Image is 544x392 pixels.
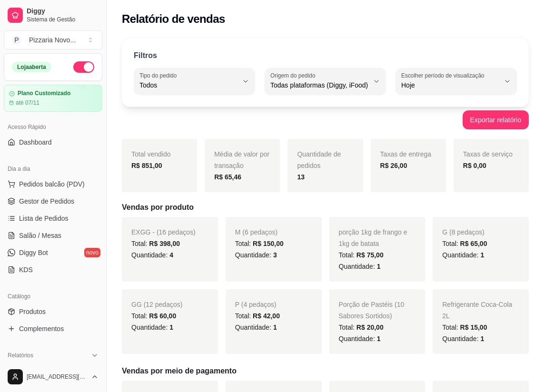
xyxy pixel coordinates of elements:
[131,323,173,331] span: Quantidade:
[4,161,102,176] div: Dia a dia
[18,90,70,97] article: Plano Customizado
[134,68,255,95] button: Tipo do pedidoTodos
[19,324,64,333] span: Complementos
[139,80,238,90] span: Todos
[396,68,517,95] button: Escolher período de visualizaçãoHoje
[131,162,162,169] strong: R$ 851,00
[265,68,386,95] button: Origem do pedidoTodas plataformas (Diggy, iFood)
[270,80,369,90] span: Todas plataformas (Diggy, iFood)
[380,150,431,158] span: Taxas de entrega
[480,251,484,259] span: 1
[273,323,277,331] span: 1
[19,214,69,223] span: Lista de Pedidos
[463,162,486,169] strong: R$ 0,00
[4,304,102,319] a: Produtos
[131,150,171,158] span: Total vendido
[4,176,102,192] button: Pedidos balcão (PDV)
[297,173,305,181] strong: 13
[4,135,102,150] a: Dashboard
[273,251,277,259] span: 3
[4,85,102,112] a: Plano Customizadoaté 07/11
[235,228,277,236] span: M (6 pedaços)
[339,335,381,343] span: Quantidade:
[19,265,33,274] span: KDS
[27,7,99,16] span: Diggy
[442,301,512,320] span: Refrigerante Coca-Cola 2L
[134,50,157,61] p: Filtros
[16,99,40,107] article: até 07/11
[73,61,94,73] button: Alterar Status
[12,62,51,72] div: Loja aberta
[122,11,225,27] h2: Relatório de vendas
[214,150,269,169] span: Média de valor por transação
[4,194,102,209] a: Gestor de Pedidos
[235,312,280,320] span: Total:
[460,323,487,331] span: R$ 15,00
[4,262,102,277] a: KDS
[169,251,173,259] span: 4
[4,289,102,304] div: Catálogo
[122,202,529,213] h5: Vendas por produto
[139,71,180,79] label: Tipo do pedido
[442,323,487,331] span: Total:
[442,251,484,259] span: Quantidade:
[8,352,33,359] span: Relatórios
[380,162,407,169] strong: R$ 26,00
[4,119,102,135] div: Acesso Rápido
[377,263,381,270] span: 1
[339,263,381,270] span: Quantidade:
[442,335,484,343] span: Quantidade:
[19,307,46,316] span: Produtos
[149,312,176,320] span: R$ 60,00
[122,365,529,377] h5: Vendas por meio de pagamento
[131,251,173,259] span: Quantidade:
[339,301,405,320] span: Porção de Pastéis (10 Sabores Sortidos)
[19,248,48,257] span: Diggy Bot
[4,4,102,27] a: DiggySistema de Gestão
[131,240,180,247] span: Total:
[19,196,74,206] span: Gestor de Pedidos
[4,365,102,388] button: [EMAIL_ADDRESS][DOMAIN_NAME]
[463,110,529,129] button: Exportar relatório
[270,71,318,79] label: Origem do pedido
[442,240,487,247] span: Total:
[235,251,277,259] span: Quantidade:
[12,35,21,45] span: P
[27,16,99,23] span: Sistema de Gestão
[480,335,484,343] span: 1
[377,335,381,343] span: 1
[339,251,384,259] span: Total:
[401,80,500,90] span: Hoje
[356,323,384,331] span: R$ 20,00
[131,301,182,308] span: GG (12 pedaços)
[401,71,487,79] label: Escolher período de visualização
[356,251,384,259] span: R$ 75,00
[19,179,85,189] span: Pedidos balcão (PDV)
[4,245,102,260] a: Diggy Botnovo
[4,30,102,49] button: Select a team
[339,323,384,331] span: Total:
[235,301,277,308] span: P (4 pedaços)
[235,240,284,247] span: Total:
[339,228,407,247] span: porção 1kg de frango e 1kg de batata
[253,312,280,320] span: R$ 42,00
[131,228,196,236] span: EXGG - (16 pedaços)
[29,35,76,45] div: Pizzaria Novo ...
[235,323,277,331] span: Quantidade:
[4,228,102,243] a: Salão / Mesas
[27,373,87,381] span: [EMAIL_ADDRESS][DOMAIN_NAME]
[463,150,513,158] span: Taxas de serviço
[297,150,341,169] span: Quantidade de pedidos
[214,173,241,181] strong: R$ 65,46
[149,240,180,247] span: R$ 398,00
[253,240,284,247] span: R$ 150,00
[4,211,102,226] a: Lista de Pedidos
[442,228,485,236] span: G (8 pedaços)
[460,240,487,247] span: R$ 65,00
[131,312,176,320] span: Total:
[4,321,102,336] a: Complementos
[19,231,61,240] span: Salão / Mesas
[19,137,52,147] span: Dashboard
[169,323,173,331] span: 1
